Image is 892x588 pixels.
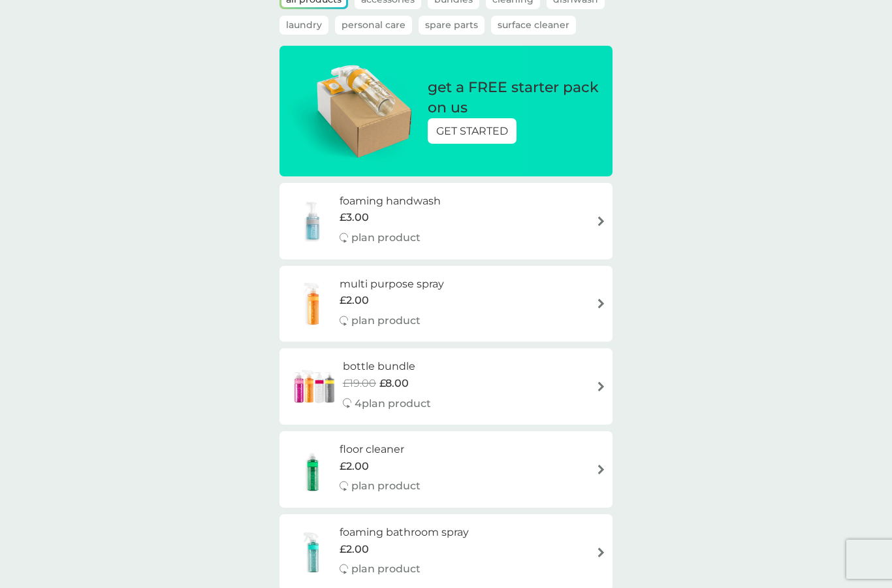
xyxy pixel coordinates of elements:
[286,364,343,410] img: bottle bundle
[286,281,340,327] img: multi purpose spray
[351,229,421,246] p: plan product
[596,382,606,391] img: arrow right
[436,123,508,140] p: GET STARTED
[596,547,606,557] img: arrow right
[286,198,340,244] img: foaming handwash
[340,276,444,293] h6: multi purpose spray
[286,529,340,575] img: foaming bathroom spray
[355,395,431,412] p: 4 plan product
[343,375,376,392] span: £19.00
[335,16,412,35] button: Personal Care
[286,447,340,493] img: floor cleaner
[351,561,421,578] p: plan product
[428,78,599,118] p: get a FREE starter pack on us
[596,216,606,226] img: arrow right
[379,375,409,392] span: £8.00
[340,292,369,309] span: £2.00
[340,209,369,226] span: £3.00
[343,358,431,375] h6: bottle bundle
[351,312,421,329] p: plan product
[340,441,421,458] h6: floor cleaner
[419,16,485,35] button: Spare Parts
[279,16,328,35] button: Laundry
[340,458,369,475] span: £2.00
[596,299,606,308] img: arrow right
[340,524,469,541] h6: foaming bathroom spray
[596,465,606,474] img: arrow right
[340,541,369,558] span: £2.00
[351,478,421,495] p: plan product
[340,193,441,210] h6: foaming handwash
[491,16,576,35] button: Surface Cleaner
